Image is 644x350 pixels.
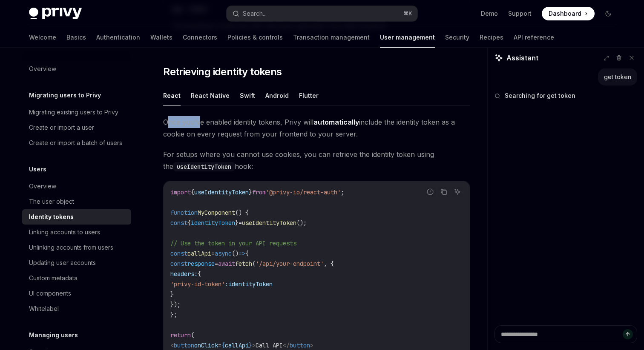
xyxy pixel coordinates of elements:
span: import [170,188,191,196]
div: Overview [29,181,56,191]
button: Toggle dark mode [601,7,615,20]
span: identityToken [228,280,273,288]
div: Migrating existing users to Privy [29,107,118,117]
span: = [215,260,218,267]
span: 'privy-id-token' [170,280,225,288]
a: Wallets [150,27,172,48]
a: UI components [22,286,131,301]
a: Welcome [29,27,56,48]
div: Overview [29,64,56,74]
div: Create or import a batch of users [29,138,122,148]
a: Recipes [480,27,503,48]
a: Policies & controls [227,27,283,48]
button: React Native [191,85,230,105]
span: ( [252,260,256,267]
h5: Users [29,164,46,174]
span: const [170,250,187,257]
span: identityToken [191,219,235,227]
span: function [170,209,198,216]
span: const [170,219,187,227]
a: The user object [22,194,131,209]
a: Create or import a user [22,120,131,135]
span: useIdentityToken [194,188,249,196]
a: Transaction management [293,27,370,48]
strong: automatically [313,118,359,126]
button: Search...⌘K [227,6,417,21]
span: ; [341,188,344,196]
span: ⌘ K [403,10,412,17]
div: The user object [29,196,74,207]
a: Whitelabel [22,301,131,316]
div: Create or import a user [29,122,94,133]
span: headers: [170,270,198,278]
span: , { [324,260,334,267]
span: => [239,250,245,257]
span: { [187,219,191,227]
span: fetch [235,260,252,267]
span: await [218,260,235,267]
span: // Use the token in your API requests [170,239,296,247]
span: useIdentityToken [242,219,296,227]
a: Connectors [183,27,217,48]
a: Custom metadata [22,270,131,286]
button: Copy the contents from the code block [438,186,449,197]
button: Send message [623,329,633,339]
button: Flutter [299,85,319,105]
a: Migrating existing users to Privy [22,105,131,120]
a: Dashboard [542,7,595,20]
a: Overview [22,61,131,77]
span: '@privy-io/react-auth' [266,188,341,196]
div: UI components [29,288,71,299]
span: = [239,219,242,227]
span: () { [235,209,249,216]
span: MyComponent [198,209,235,216]
div: get token [604,73,631,81]
span: Assistant [506,53,538,63]
h5: Migrating users to Privy [29,90,101,100]
a: Linking accounts to users [22,225,131,240]
span: : [225,280,228,288]
span: { [245,250,249,257]
div: Identity tokens [29,212,74,222]
a: User management [380,27,435,48]
img: dark logo [29,8,82,20]
span: () [232,250,239,257]
span: }); [170,301,181,308]
button: Swift [240,85,255,105]
a: Create or import a batch of users [22,135,131,151]
a: Support [508,9,532,18]
a: Unlinking accounts from users [22,240,131,255]
button: Searching for get token [494,91,637,100]
button: React [163,85,181,105]
span: } [170,290,174,298]
span: (); [296,219,307,227]
span: Searching for get token [505,91,575,100]
a: Basics [66,27,86,48]
span: from [252,188,266,196]
span: { [191,188,194,196]
a: Authentication [96,27,140,48]
span: Retrieving identity tokens [163,65,282,79]
span: } [249,188,252,196]
div: Unlinking accounts from users [29,242,113,253]
div: Custom metadata [29,273,78,283]
span: Once you’ve enabled identity tokens, Privy will include the identity token as a cookie on every r... [163,116,470,140]
a: Overview [22,179,131,194]
button: Ask AI [452,186,463,197]
span: For setups where you cannot use cookies, you can retrieve the identity token using the hook: [163,148,470,172]
span: Dashboard [549,9,581,18]
button: Report incorrect code [425,186,436,197]
div: Linking accounts to users [29,227,100,237]
span: async [215,250,232,257]
span: } [235,219,239,227]
span: '/api/your-endpoint' [256,260,324,267]
a: Identity tokens [22,209,131,225]
h5: Managing users [29,330,78,340]
div: Search... [243,9,267,19]
button: Android [265,85,289,105]
span: const [170,260,187,267]
a: API reference [514,27,554,48]
span: response [187,260,215,267]
a: Security [445,27,469,48]
span: }; [170,311,177,319]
